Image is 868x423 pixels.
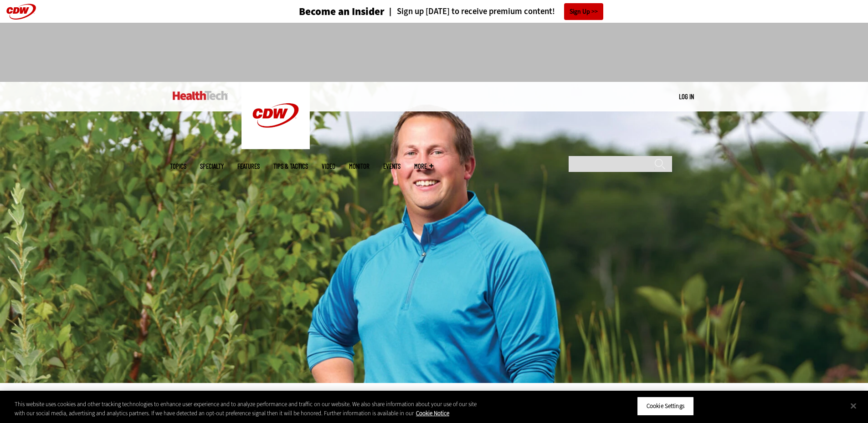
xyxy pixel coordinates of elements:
img: Home [241,82,310,149]
h3: Become an Insider [299,6,385,17]
iframe: advertisement [268,32,600,73]
span: More [414,163,433,170]
a: Events [383,163,401,170]
a: Features [237,163,260,170]
button: Close [843,396,863,416]
img: Home [173,91,228,100]
button: Cookie Settings [637,397,694,416]
a: CDW [241,142,310,151]
a: More information about your privacy [416,409,449,417]
a: MonITor [349,163,370,170]
a: Sign up [DATE] to receive premium content! [385,7,555,16]
a: Log in [679,92,694,101]
div: This website uses cookies and other tracking technologies to enhance user experience and to analy... [15,400,478,418]
a: Tips & Tactics [273,163,308,170]
a: Video [322,163,335,170]
a: Become an Insider [265,6,385,17]
span: Specialty [200,163,224,170]
span: Topics [170,163,186,170]
div: User menu [679,92,694,101]
a: Sign Up [564,3,603,20]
